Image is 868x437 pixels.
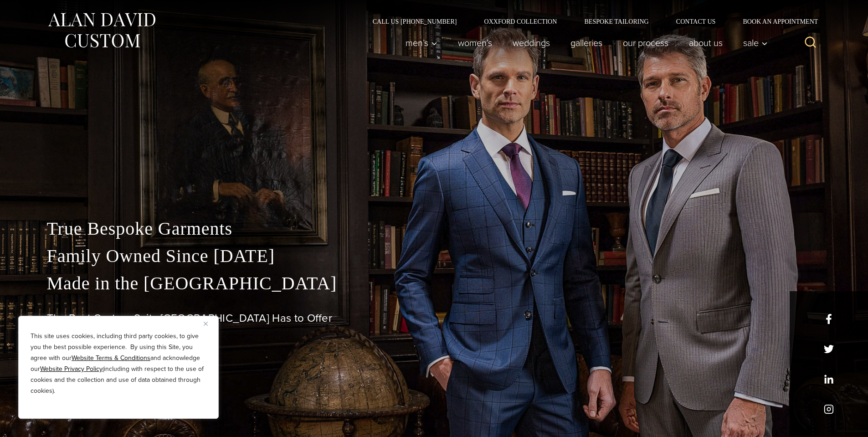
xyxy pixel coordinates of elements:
[204,318,215,329] button: Close
[560,34,612,52] a: Galleries
[31,331,206,396] p: This site uses cookies, including third party cookies, to give you the best possible experience. ...
[406,38,437,47] span: Men’s
[800,32,822,54] button: View Search Form
[47,312,822,325] h1: The Best Custom Suits [GEOGRAPHIC_DATA] Has to Offer
[729,18,821,25] a: Book an Appointment
[47,10,156,51] img: Alan David Custom
[470,18,570,25] a: Oxxford Collection
[204,322,208,326] img: Close
[395,34,772,52] nav: Primary Navigation
[359,18,471,25] a: Call Us [PHONE_NUMBER]
[502,34,560,52] a: weddings
[447,34,502,52] a: Women’s
[72,353,150,363] a: Website Terms & Conditions
[678,34,733,52] a: About Us
[743,38,768,47] span: Sale
[40,364,103,374] a: Website Privacy Policy
[47,215,822,297] p: True Bespoke Garments Family Owned Since [DATE] Made in the [GEOGRAPHIC_DATA]
[359,18,822,25] nav: Secondary Navigation
[570,18,662,25] a: Bespoke Tailoring
[663,18,729,25] a: Contact Us
[612,34,678,52] a: Our Process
